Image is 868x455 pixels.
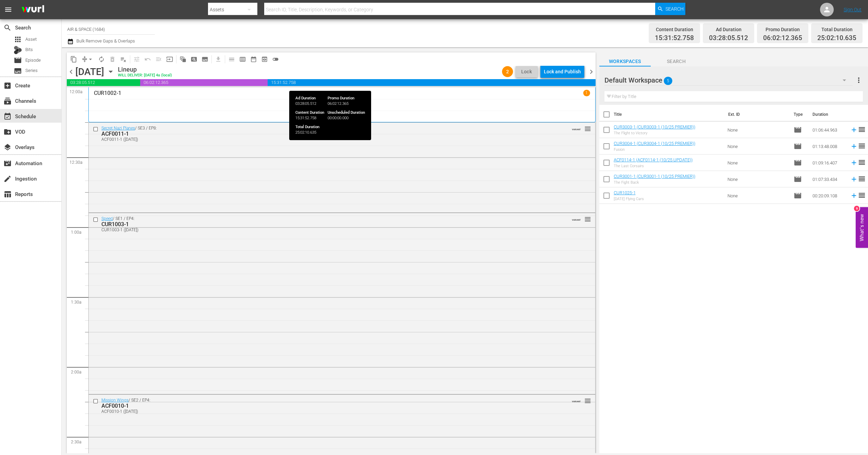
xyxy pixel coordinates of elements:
[129,52,142,66] span: Customize Events
[725,171,791,187] td: None
[664,74,672,88] span: 5
[3,82,12,90] span: Create
[98,56,105,63] span: autorenew_outlined
[572,397,581,403] span: VARIANT
[614,157,693,162] a: ACF0114-1 (ACF0114-1 (10/25 UPDATE))
[614,124,695,130] a: CUR3003-1 (CUR3003-1 (10/25 PREMIER))
[614,131,695,135] div: The Flight to Victory
[101,216,113,221] a: Speed
[540,65,584,78] button: Lock and Publish
[584,125,591,132] button: reorder
[725,138,791,155] td: None
[858,125,866,134] span: reorder
[725,122,791,138] td: None
[587,67,596,76] span: chevron_right
[199,54,210,65] span: Create Series Block
[810,187,847,204] td: 00:20:09.108
[14,35,22,44] span: Asset
[101,403,556,409] div: ACF0010-1
[3,112,12,121] span: Schedule
[844,7,861,12] a: Sign Out
[14,56,22,64] span: Episode
[140,79,268,86] span: 06:02:12.365
[142,54,153,65] span: Revert to Primary Episode
[856,207,868,248] button: Open Feedback Widget
[850,143,858,150] svg: Add to Schedule
[201,56,208,63] span: subtitles_outlined
[3,143,12,151] span: layers
[118,66,172,73] div: Lineup
[120,56,127,63] span: playlist_remove_outlined
[725,187,791,204] td: None
[237,54,248,65] span: Week Calendar View
[250,56,257,63] span: date_range_outlined
[763,25,802,34] div: Promo Duration
[614,105,724,124] th: Title
[3,175,12,183] span: Ingestion
[794,159,802,167] span: Episode
[808,105,849,124] th: Duration
[101,221,556,227] div: CUR1003-1
[810,171,847,187] td: 01:07:33.434
[614,174,695,179] a: CUR3001-1 (CUR3001-1 (10/25 PREMIER))
[3,128,12,136] span: VOD
[855,76,863,84] span: more_vert
[67,79,140,86] span: 03:28:05.512
[790,105,808,124] th: Type
[858,175,866,183] span: reorder
[270,54,281,65] span: 24 hours Lineup View is OFF
[810,138,847,155] td: 01:13:48.008
[709,25,748,34] div: Ad Duration
[614,197,644,201] div: [DATE] Flying Cars
[858,191,866,199] span: reorder
[25,67,38,74] span: Series
[87,56,94,63] span: arrow_drop_down
[101,409,556,414] div: ACF0010-1 ([DATE])
[614,180,695,185] div: The Fight Back
[518,68,535,75] span: Lock
[655,34,694,42] span: 15:31:52.758
[101,398,129,403] a: Mission Wings
[180,56,186,63] span: auto_awesome_motion_outlined
[604,71,853,90] div: Default Workspace
[855,72,863,88] button: more_vert
[81,56,88,63] span: compress
[585,90,588,95] p: 1
[614,147,695,152] div: Fusion
[516,66,538,77] button: Lock
[794,175,802,183] span: Episode
[725,155,791,171] td: None
[166,56,173,63] span: input
[261,56,268,63] span: preview_outlined
[850,159,858,167] svg: Add to Schedule
[709,34,748,42] span: 03:28:05.512
[14,46,22,54] div: Bits
[850,126,858,134] svg: Add to Schedule
[3,190,12,198] span: Reports
[502,69,513,74] span: 2
[850,192,858,199] svg: Add to Schedule
[239,56,246,63] span: calendar_view_week_outlined
[584,216,591,223] span: reorder
[584,125,591,133] span: reorder
[858,142,866,150] span: reorder
[164,54,175,65] span: Update Metadata from Key Asset
[94,90,121,96] p: CUR1002-1
[572,216,581,221] span: VARIANT
[614,141,695,146] a: CUR3004-1 (CUR3004-1 (10/25 PREMIER))
[101,137,556,142] div: ACF0011-1 ([DATE])
[584,216,591,222] button: reorder
[248,54,259,65] span: Month Calendar View
[272,56,279,63] span: toggle_off
[584,397,591,405] span: reorder
[153,54,164,65] span: Fill episodes with ad slates
[101,126,556,142] div: / SE3 / EP8:
[3,24,12,32] span: Search
[101,398,556,414] div: / SE2 / EP4:
[96,54,107,65] span: Loop Content
[175,52,188,66] span: Refresh All Search Blocks
[584,397,591,404] button: reorder
[101,227,556,232] div: CUR1003-1 ([DATE])
[79,54,96,65] span: Remove Gaps & Overlaps
[651,57,702,66] span: Search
